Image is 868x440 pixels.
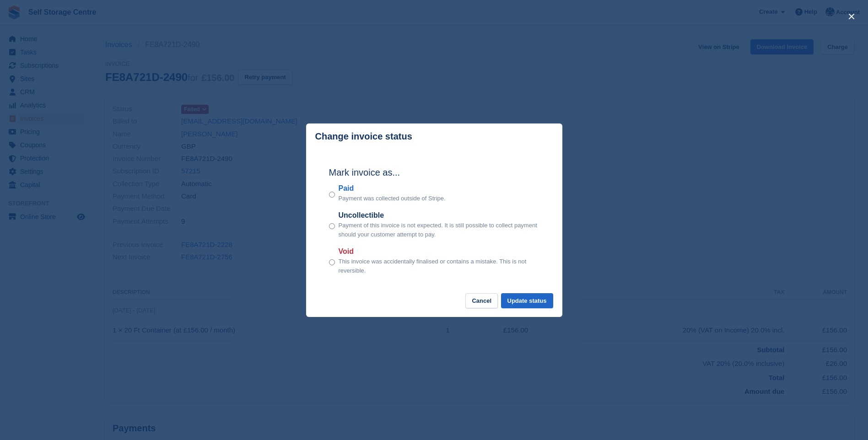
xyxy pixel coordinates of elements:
[339,221,539,239] p: Payment of this invoice is not expected. It is still possible to collect payment should your cust...
[339,210,539,221] label: Uncollectible
[339,183,446,194] label: Paid
[339,257,539,275] p: This invoice was accidentally finalised or contains a mistake. This is not reversible.
[339,246,539,257] label: Void
[315,131,412,142] p: Change invoice status
[329,166,539,179] h2: Mark invoice as...
[844,9,859,24] button: close
[501,293,553,308] button: Update status
[339,194,446,203] p: Payment was collected outside of Stripe.
[465,293,498,308] button: Cancel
